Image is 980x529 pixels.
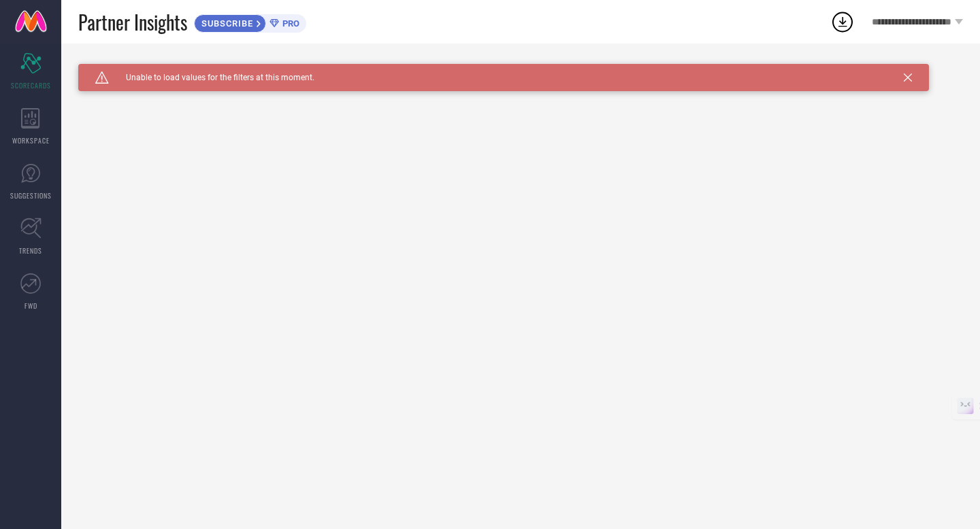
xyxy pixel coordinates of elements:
span: TRENDS [19,245,42,256]
span: SUBSCRIBE [195,18,257,29]
span: WORKSPACE [12,135,50,146]
span: Partner Insights [78,8,187,36]
span: Unable to load values for the filters at this moment. [109,73,314,82]
span: SUGGESTIONS [10,190,52,201]
span: SCORECARDS [11,80,51,90]
span: PRO [279,18,299,29]
div: Unable to load filters at this moment. Please try later. [78,64,963,75]
div: Open download list [830,10,855,34]
span: FWD [24,301,37,311]
a: SUBSCRIBEPRO [194,11,306,33]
